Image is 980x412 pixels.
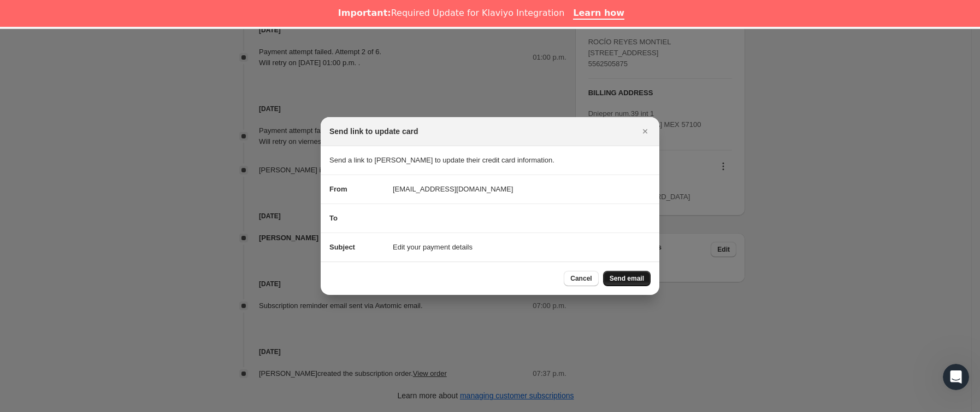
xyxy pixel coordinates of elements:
[393,184,513,195] span: [EMAIL_ADDRESS][DOMAIN_NAME]
[943,364,969,390] iframe: Intercom live chat
[329,126,418,137] h2: Send link to update card
[338,8,391,18] b: Important:
[338,8,564,19] div: Required Update for Klaviyo Integration
[329,214,338,222] span: To
[564,271,598,286] button: Cancel
[329,185,347,193] span: From
[329,155,651,166] p: Send a link to [PERSON_NAME] to update their credit card information.
[603,271,651,286] button: Send email
[570,274,592,283] span: Cancel
[610,274,644,283] span: Send email
[637,124,653,139] button: Cerrar
[393,242,473,253] span: Edit your payment details
[329,243,355,251] span: Subject
[573,8,624,20] a: Learn how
